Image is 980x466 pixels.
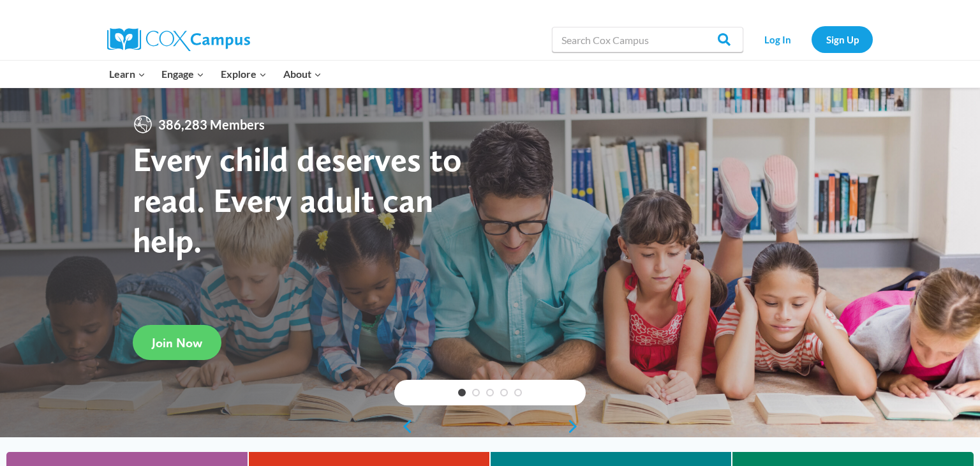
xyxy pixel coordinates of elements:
[552,27,743,52] input: Search Cox Campus
[394,414,586,439] div: content slider buttons
[161,66,204,82] span: Engage
[283,66,322,82] span: About
[514,389,522,396] a: 5
[394,419,413,434] a: previous
[221,66,267,82] span: Explore
[567,419,586,434] a: next
[472,389,480,396] a: 2
[812,26,873,52] a: Sign Up
[486,389,494,396] a: 3
[101,61,329,87] nav: Primary Navigation
[500,389,508,396] a: 4
[109,66,145,82] span: Learn
[152,335,202,350] span: Join Now
[458,389,466,396] a: 1
[107,28,250,51] img: Cox Campus
[133,325,221,360] a: Join Now
[133,139,462,260] strong: Every child deserves to read. Every adult can help.
[750,26,873,52] nav: Secondary Navigation
[750,26,805,52] a: Log In
[153,114,270,135] span: 386,283 Members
